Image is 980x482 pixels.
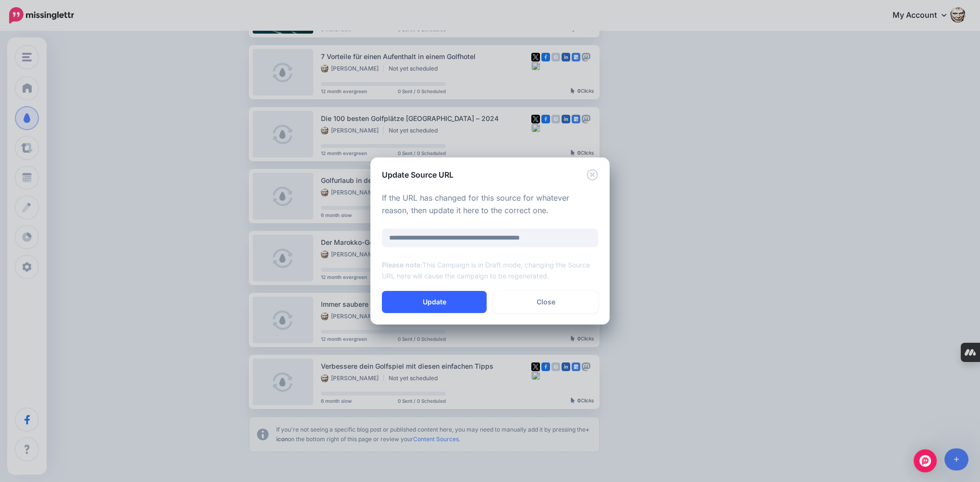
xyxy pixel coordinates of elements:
div: Open Intercom Messenger [914,449,937,472]
p: This Campaign is in Draft mode, changing the Source URL here will cause the campaign to be regene... [382,259,598,281]
h5: Update Source URL [382,169,453,181]
button: Close [587,169,598,181]
b: Please note: [382,261,422,269]
button: Update [382,291,487,313]
a: Close [493,291,598,313]
p: If the URL has changed for this source for whatever reason, then update it here to the correct one. [382,192,598,217]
